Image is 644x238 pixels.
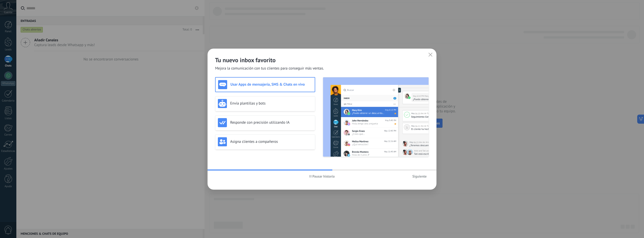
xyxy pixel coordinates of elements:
[410,173,429,180] button: Siguiente
[412,175,427,178] span: Siguiente
[230,139,312,144] h3: Asigna clientes a compañeros
[307,173,337,180] button: Pausar historia
[215,56,429,64] h2: Tu nuevo inbox favorito
[215,66,324,71] span: Mejora la comunicación con tus clientes para conseguir más ventas.
[230,82,312,87] h3: Usar Apps de mensajería, SMS & Chats en vivo
[230,101,312,106] h3: Envía plantillas y bots
[312,175,335,178] span: Pausar historia
[230,120,312,125] h3: Responde con precisión utilizando IA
